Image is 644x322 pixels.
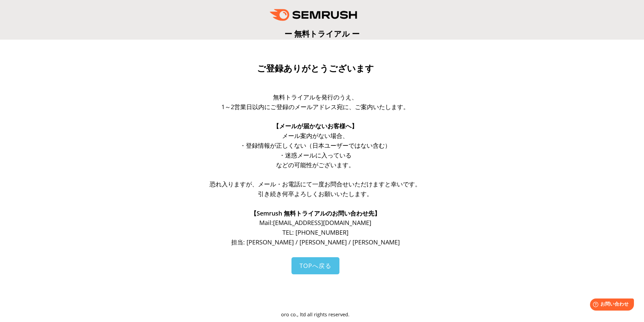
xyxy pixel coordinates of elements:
span: TEL: [PHONE_NUMBER] [282,228,348,236]
span: ー 無料トライアル ー [284,28,360,39]
span: ・迷惑メールに入っている [279,151,352,159]
span: TOPへ戻る [300,262,331,270]
span: 担当: [PERSON_NAME] / [PERSON_NAME] / [PERSON_NAME] [231,238,400,246]
span: ご登録ありがとうございます [257,63,374,74]
span: oro co., ltd all rights reserved. [281,311,350,318]
span: 引き続き何卒よろしくお願いいたします。 [258,190,373,198]
a: TOPへ戻る [291,257,339,274]
span: ・登録情報が正しくない（日本ユーザーではない含む） [240,141,391,149]
span: メール案内がない場合、 [282,132,348,140]
iframe: Help widget launcher [584,296,637,315]
span: 1～2営業日以内にご登録のメールアドレス宛に、ご案内いたします。 [221,103,409,111]
span: などの可能性がございます。 [276,161,355,169]
span: 恐れ入りますが、メール・お電話にて一度お問合せいただけますと幸いです。 [210,180,421,188]
span: 無料トライアルを発行のうえ、 [273,93,358,101]
span: Mail: [EMAIL_ADDRESS][DOMAIN_NAME] [259,219,371,227]
span: 【Semrush 無料トライアルのお問い合わせ先】 [251,209,380,217]
span: 【メールが届かないお客様へ】 [273,122,358,130]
